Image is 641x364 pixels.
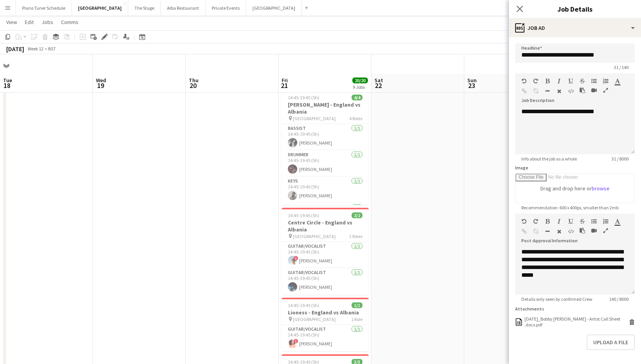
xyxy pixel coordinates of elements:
button: Redo [533,218,538,224]
app-card-role: Bassist1/114:45-19:45 (5h)[PERSON_NAME] [282,124,369,150]
button: Insert video [591,228,597,234]
button: [GEOGRAPHIC_DATA] [72,0,128,16]
span: 14:45-19:45 (5h) [288,212,319,218]
button: Alba Restaurant [161,0,206,16]
span: 23 [466,81,477,90]
span: 21 [280,81,288,90]
button: Bold [545,218,550,224]
span: [GEOGRAPHIC_DATA] [293,233,336,239]
span: 22 [373,81,383,90]
button: Fullscreen [603,228,608,234]
span: Edit [25,19,34,26]
span: Comms [61,19,78,26]
div: 24.03.2025_Bobby Moore - Artist Call Sheet .docx.pdf [524,316,627,328]
span: 18 [2,81,12,90]
span: 31 / 8000 [605,156,635,162]
div: BST [48,46,56,52]
label: Attachments [515,306,544,312]
button: Undo [521,78,527,84]
button: Horizontal Line [545,88,550,94]
button: Text Color [615,78,620,84]
app-card-role: Guitar/Vocalist1/114:45-19:45 (5h)![PERSON_NAME] [282,325,369,351]
button: Private Events [206,0,246,16]
button: Clear Formatting [556,228,562,235]
span: 20/20 [352,78,368,83]
button: Paste as plain text [580,228,585,234]
span: Jobs [42,19,53,26]
h3: Lioness - England vs Albania [282,309,369,316]
button: Strikethrough [580,78,585,84]
a: View [3,17,20,27]
span: ! [294,256,298,260]
button: Text Color [615,218,620,224]
button: Insert video [591,87,597,93]
span: 2 Roles [349,233,362,239]
span: Fri [282,77,288,84]
button: Piano Tuner Schedule [16,0,72,16]
button: Paste as plain text [580,87,585,93]
app-job-card: 14:45-19:45 (5h)2/2Centre Circle - England vs Albania [GEOGRAPHIC_DATA]2 RolesGuitar/Vocalist1/11... [282,208,369,295]
span: Recommendation: 600 x 400px, smaller than 2mb [515,205,625,210]
span: 4/4 [352,95,362,100]
span: Tue [3,77,12,84]
button: Undo [521,218,527,224]
button: Strikethrough [580,218,585,224]
span: Wed [96,77,106,84]
span: Sat [374,77,383,84]
button: [GEOGRAPHIC_DATA] [246,0,302,16]
span: 4 Roles [349,116,362,121]
span: Info about the job as a whole [515,156,583,162]
div: Job Ad [509,19,641,37]
span: 20 [188,81,199,90]
span: Details only seen by confirmed Crew [515,296,599,302]
span: Thu [189,77,199,84]
button: Redo [533,78,538,84]
button: Underline [568,78,573,84]
div: 9 Jobs [353,84,368,90]
a: Jobs [38,17,56,27]
span: View [6,19,17,26]
button: HTML Code [568,88,573,94]
span: ! [294,339,298,343]
button: Ordered List [603,218,608,224]
a: Comms [58,17,82,27]
button: Horizontal Line [545,228,550,235]
span: [GEOGRAPHIC_DATA] [293,316,336,322]
span: 140 / 8000 [603,296,635,302]
button: Italic [556,218,562,224]
button: Ordered List [603,78,608,84]
h3: Job Details [509,4,641,14]
span: Sun [467,77,477,84]
app-job-card: 14:45-19:45 (5h)1/1Lioness - England vs Albania [GEOGRAPHIC_DATA]1 RoleGuitar/Vocalist1/114:45-19... [282,298,369,351]
button: Bold [545,78,550,84]
button: Unordered List [591,218,597,224]
button: Clear Formatting [556,88,562,94]
a: Edit [22,17,37,27]
button: Fullscreen [603,87,608,93]
span: 31 / 140 [608,64,635,70]
app-card-role: Guitar/Vocalist1/114:45-19:45 (5h)![PERSON_NAME] [282,242,369,268]
app-job-card: 14:45-19:45 (5h)4/4[PERSON_NAME] - England vs Albania [GEOGRAPHIC_DATA]4 RolesBassist1/114:45-19:... [282,90,369,205]
div: [DATE] [6,45,24,53]
button: Italic [556,78,562,84]
span: Week 12 [26,46,45,52]
span: 1 Role [351,316,362,322]
app-card-role: Guitar/Vocalist1/114:45-19:45 (5h)[PERSON_NAME] [282,268,369,295]
span: 19 [95,81,106,90]
span: [GEOGRAPHIC_DATA] [293,116,336,121]
app-card-role: Keys1/114:45-19:45 (5h)[PERSON_NAME] [282,177,369,203]
button: Unordered List [591,78,597,84]
button: HTML Code [568,228,573,235]
button: Underline [568,218,573,224]
h3: Centre Circle - England vs Albania [282,219,369,233]
button: Upload a file [587,335,635,350]
span: 2/2 [352,212,362,218]
span: 1/1 [352,302,362,308]
span: 14:45-19:45 (5h) [288,95,319,100]
h3: [PERSON_NAME] - England vs Albania [282,101,369,115]
app-card-role: Drummer1/114:45-19:45 (5h)[PERSON_NAME] [282,150,369,177]
button: The Stage [128,0,161,16]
